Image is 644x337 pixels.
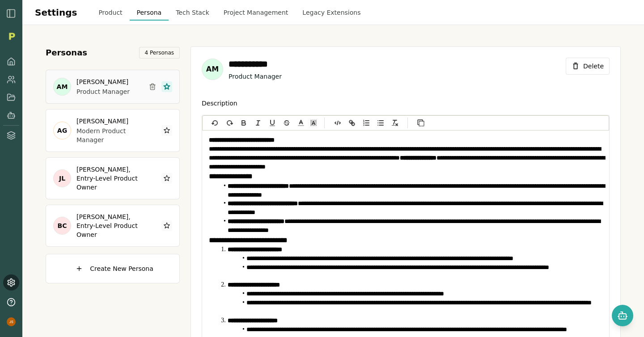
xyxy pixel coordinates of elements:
[161,173,172,184] button: Set as Primary
[209,118,221,128] button: undo
[90,264,153,273] span: Create New Persona
[6,8,17,19] img: sidebar
[295,118,307,128] span: Color
[76,77,130,86] h3: [PERSON_NAME]
[415,118,427,128] button: Copy to clipboard
[161,125,172,136] button: Set as Primary
[53,122,71,139] div: AG
[216,4,296,21] button: Project Management
[53,217,71,235] div: BC
[130,4,169,21] button: Persona
[161,220,172,231] button: Set as Primary
[76,126,142,144] p: Modern Product Manager
[76,87,130,96] p: Product Manager
[169,4,216,21] button: Tech Stack
[360,118,373,128] button: Ordered
[346,118,358,128] button: Link
[139,47,180,59] span: 4 Personas
[202,59,223,80] div: AM
[266,118,279,128] button: Underline
[3,294,19,310] button: Help
[331,118,344,128] button: Code block
[307,118,320,128] span: Background
[5,29,18,43] img: Organization logo
[147,81,158,92] button: Delete Persona
[46,254,180,283] button: Create New Persona
[53,78,71,96] div: AM
[76,117,142,126] h3: [PERSON_NAME]
[280,118,293,128] button: Strike
[35,6,77,19] h1: Settings
[612,305,633,326] button: Open chat
[252,118,264,128] button: Italic
[229,72,566,81] p: Product Manager
[46,46,87,59] h2: Personas
[389,118,401,128] button: Clean
[374,118,387,128] button: Bullet
[76,212,142,239] h3: [PERSON_NAME], Entry-Level Product Owner
[53,169,71,187] div: JL
[295,4,368,21] button: Legacy Extensions
[202,100,237,107] label: Description
[91,4,129,21] button: Product
[566,58,610,75] button: Delete
[237,118,250,128] button: Bold
[7,317,16,326] img: profile
[223,118,236,128] button: redo
[76,165,142,192] h3: [PERSON_NAME], Entry-Level Product Owner
[417,119,425,127] img: copy
[161,81,172,92] button: Primary Persona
